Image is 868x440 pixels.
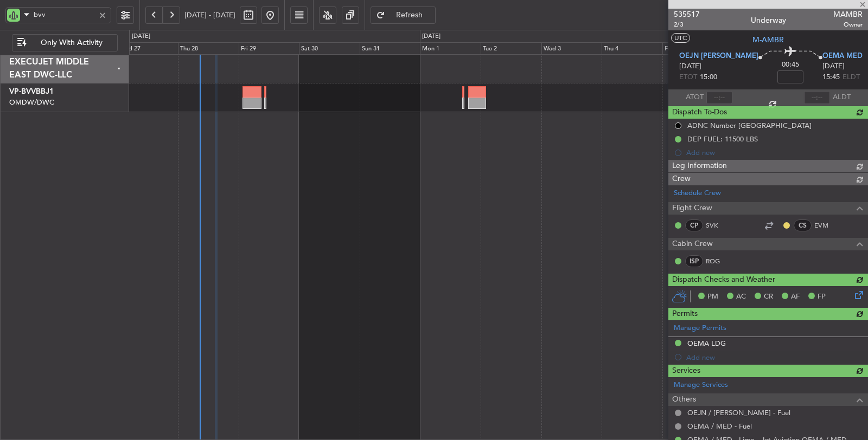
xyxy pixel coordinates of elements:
div: Thu 4 [602,42,662,55]
button: Refresh [371,7,436,24]
div: Sun 31 [360,42,420,55]
span: ATOT [686,92,704,103]
span: OEMA MED [822,51,863,62]
div: Underway [751,15,786,26]
span: 535517 [674,9,700,20]
div: Tue 2 [481,42,541,55]
div: Thu 28 [178,42,239,55]
span: M-AMBR [752,34,784,46]
span: 00:45 [782,60,799,70]
span: [DATE] - [DATE] [184,10,235,20]
span: 15:00 [700,72,717,83]
span: 15:45 [822,72,840,83]
div: [DATE] [422,32,441,41]
div: Mon 1 [420,42,481,55]
div: Fri 29 [239,42,299,55]
span: MAMBR [833,9,863,20]
a: OMDW/DWC [9,98,54,107]
a: VP-BVVBBJ1 [9,88,54,95]
button: Only With Activity [12,34,118,51]
span: [DATE] [679,61,701,72]
div: Wed 27 [118,42,178,55]
span: ETOT [679,72,697,83]
span: 2/3 [674,20,700,29]
span: Owner [833,20,863,29]
span: ELDT [843,72,860,83]
div: Fri 5 [662,42,723,55]
div: Wed 3 [541,42,602,55]
span: Refresh [387,11,432,19]
button: UTC [671,33,690,43]
div: [DATE] [132,32,150,41]
input: A/C (Reg. or Type) [34,7,95,23]
span: ALDT [833,92,851,103]
span: Only With Activity [29,39,114,47]
span: VP-BVV [9,88,36,95]
span: OEJN [PERSON_NAME] [679,51,758,62]
div: Sat 30 [299,42,360,55]
span: [DATE] [822,61,845,72]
